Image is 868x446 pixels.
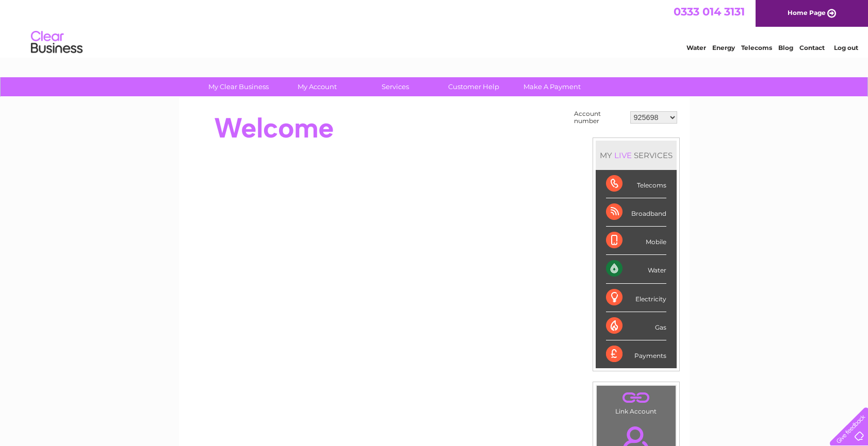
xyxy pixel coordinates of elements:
[741,44,772,52] a: Telecoms
[599,388,673,406] a: .
[606,198,666,227] div: Broadband
[596,141,677,170] div: MY SERVICES
[196,77,281,96] a: My Clear Business
[674,5,745,18] a: 0333 014 3131
[596,385,676,418] td: Link Account
[778,44,793,52] a: Blog
[431,77,516,96] a: Customer Help
[510,77,595,96] a: Make A Payment
[834,44,858,52] a: Log out
[30,27,83,58] img: logo.png
[606,340,666,368] div: Payments
[606,170,666,198] div: Telecoms
[353,77,438,96] a: Services
[606,284,666,312] div: Electricity
[571,108,628,127] td: Account number
[799,44,825,52] a: Contact
[274,77,359,96] a: My Account
[191,6,678,50] div: Clear Business is a trading name of Verastar Limited (registered in [GEOGRAPHIC_DATA] No. 3667643...
[606,255,666,283] div: Water
[712,44,735,52] a: Energy
[686,44,706,52] a: Water
[612,150,634,160] div: LIVE
[606,227,666,255] div: Mobile
[606,312,666,340] div: Gas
